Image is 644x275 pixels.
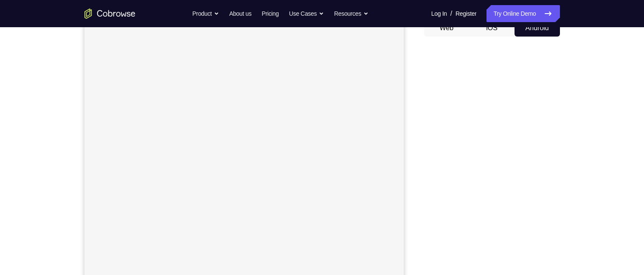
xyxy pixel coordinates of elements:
[456,5,476,22] a: Register
[469,20,515,37] button: iOS
[424,20,470,37] button: Web
[229,5,251,22] a: About us
[192,5,219,22] button: Product
[334,5,368,22] button: Resources
[289,5,324,22] button: Use Cases
[84,9,135,19] a: Go to the home page
[431,5,447,22] a: Log In
[262,5,278,22] a: Pricing
[450,9,452,19] span: /
[487,5,560,22] a: Try Online Demo
[515,20,560,37] button: Android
